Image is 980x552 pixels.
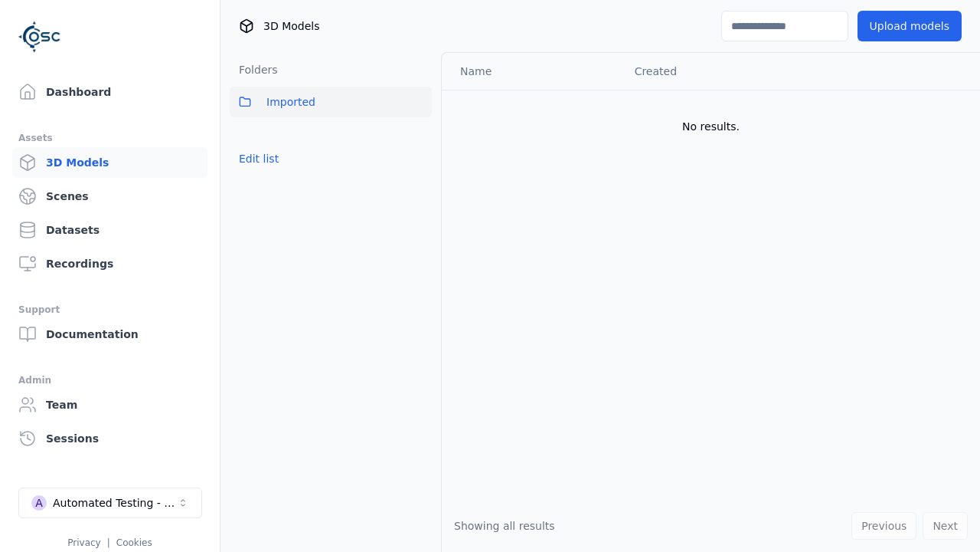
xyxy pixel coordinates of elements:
[12,248,207,279] a: Recordings
[230,62,278,77] h3: Folders
[230,145,288,172] button: Edit list
[442,90,980,163] td: No results.
[18,301,201,319] div: Support
[263,18,319,34] span: 3D Models
[12,389,207,420] a: Team
[230,87,432,117] button: Imported
[12,423,207,454] a: Sessions
[454,520,555,532] span: Showing all results
[12,147,207,178] a: 3D Models
[107,537,110,548] span: |
[53,495,177,511] div: Automated Testing - Playwright
[67,537,100,548] a: Privacy
[12,215,207,245] a: Datasets
[18,129,201,147] div: Assets
[18,488,202,518] button: Select a workspace
[12,181,207,212] a: Scenes
[18,15,61,58] img: Logo
[12,77,207,107] a: Dashboard
[31,495,47,511] div: A
[18,371,201,389] div: Admin
[442,53,622,90] th: Name
[266,93,315,111] span: Imported
[12,319,207,350] a: Documentation
[622,53,807,90] th: Created
[857,11,962,41] button: Upload models
[116,537,152,548] a: Cookies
